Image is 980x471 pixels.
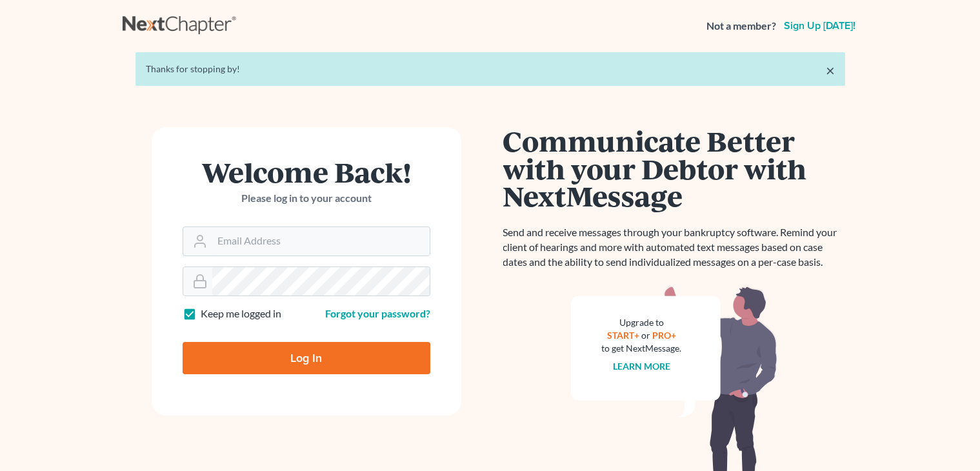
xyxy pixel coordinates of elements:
h1: Welcome Back! [183,158,430,186]
h1: Communicate Better with your Debtor with NextMessage [503,127,845,210]
label: Keep me logged in [201,306,281,321]
a: Sign up [DATE]! [781,21,858,31]
input: Log In [183,342,430,374]
div: to get NextMessage. [602,342,682,355]
a: × [826,63,835,78]
a: Forgot your password? [325,307,430,319]
a: PRO+ [652,330,676,341]
input: Email Address [212,227,430,256]
div: Upgrade to [602,316,682,329]
a: Learn more [613,361,670,372]
strong: Not a member? [706,19,776,34]
div: Thanks for stopping by! [146,63,835,75]
span: or [641,330,650,341]
p: Send and receive messages through your bankruptcy software. Remind your client of hearings and mo... [503,225,845,270]
p: Please log in to your account [183,191,430,206]
a: START+ [607,330,639,341]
